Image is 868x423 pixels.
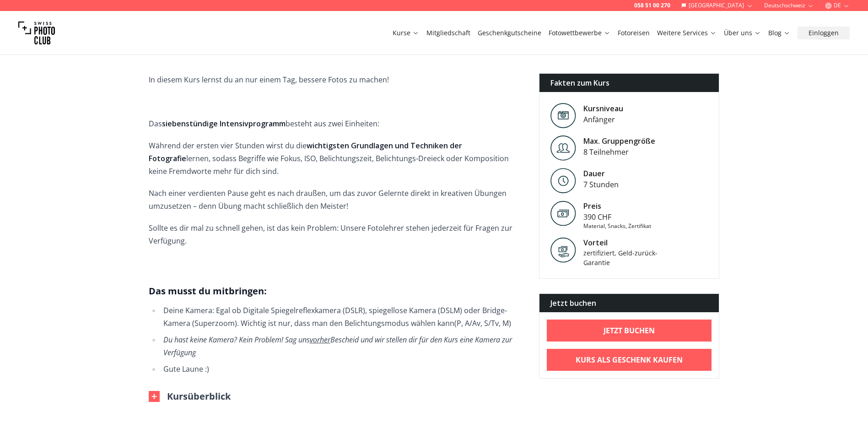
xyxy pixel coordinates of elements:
a: Fotowettbewerbe [549,28,610,38]
button: Blog [765,27,794,39]
img: Swiss photo club [18,15,55,51]
button: Geschenkgutscheine [474,27,545,39]
p: Das besteht aus zwei Einheiten: [149,117,524,130]
p: In diesem Kurs lernst du an nur einem Tag, bessere Fotos zu machen! [149,73,524,86]
a: Fotoreisen [618,28,650,38]
button: Über uns [720,27,765,39]
a: Weitere Services [657,28,717,38]
em: Du hast keine Kamera? Kein Problem! Sag uns Bescheid und wir stellen dir für den Kurs eine Kamera... [163,335,512,358]
a: 058 51 00 270 [634,2,670,9]
p: Nach einer verdienten Pause geht es nach draußen, um das zuvor Gelernte direkt in kreativen Übung... [149,187,524,212]
a: Blog [768,28,790,38]
u: vorher [310,335,330,345]
div: zertifiziert, Geld-zurück-Garantie [583,248,661,267]
div: 390 CHF [583,211,651,222]
button: Mitgliedschaft [423,27,474,39]
button: Einloggen [798,27,850,39]
div: Vorteil [583,237,661,248]
img: Vorteil [550,237,576,263]
img: Level [550,168,576,193]
button: Fotoreisen [614,27,653,39]
p: Sollte es dir mal zu schnell gehen, ist das kein Problem: Unsere Fotolehrer stehen jederzeit für ... [149,222,524,247]
a: Geschenkgutscheine [478,28,541,38]
div: Preis [583,201,651,211]
div: Jetzt buchen [539,294,719,312]
div: Dauer [583,168,619,179]
li: Deine Kamera: Egal ob Digitale Spiegelreflexkamera ( (P, A/Av, S/Tv, M) [161,304,524,330]
img: Level [550,136,576,161]
img: Preis [550,201,576,226]
img: Outline Close [149,391,160,402]
b: Jetzt buchen [604,325,655,336]
strong: siebenstündige Intensivprogramm [162,119,286,129]
a: Mitgliedschaft [426,28,470,38]
strong: Das musst du mitbringen: [149,285,267,297]
button: Kurse [389,27,423,39]
p: Während der ersten vier Stunden wirst du die lernen, sodass Begriffe wie Fokus, ISO, Belichtungsz... [149,139,524,178]
div: Fakten zum Kurs [539,74,719,92]
button: Fotowettbewerbe [545,27,614,39]
li: Gute Laune :) [161,363,524,375]
img: Level [550,103,576,128]
div: Kursniveau [583,103,623,114]
div: Anfänger [583,114,623,125]
b: Kurs als Geschenk kaufen [576,354,683,365]
a: Kurse [393,28,419,38]
a: Kurs als Geschenk kaufen [547,349,712,371]
a: Jetzt buchen [547,320,712,342]
div: Material, Snacks, Zertifikat [583,222,651,230]
div: Max. Gruppengröße [583,136,655,146]
div: 7 Stunden [583,179,619,190]
button: Kursüberblick [149,390,231,403]
button: Weitere Services [653,27,720,39]
div: 8 Teilnehmer [583,146,655,157]
a: Über uns [724,28,761,38]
